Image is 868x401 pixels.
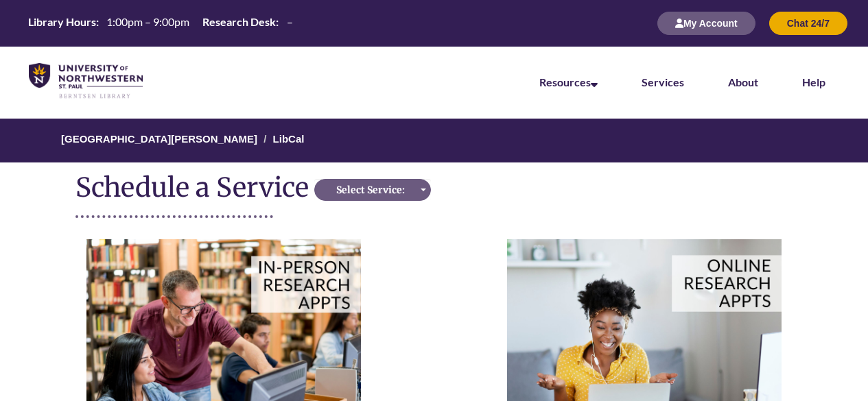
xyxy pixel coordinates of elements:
[29,63,143,99] img: UNWSP Library Logo
[769,17,847,29] a: Chat 24/7
[769,12,847,35] button: Chat 24/7
[642,75,684,88] a: Services
[75,119,793,162] nav: Breadcrumb
[287,15,293,28] span: –
[61,133,257,145] a: [GEOGRAPHIC_DATA][PERSON_NAME]
[657,17,755,29] a: My Account
[23,14,298,31] table: Hours Today
[23,14,298,32] a: Hours Today
[273,133,305,145] a: LibCal
[106,15,189,28] span: 1:00pm – 9:00pm
[539,75,598,88] a: Resources
[314,179,431,201] button: Select Service:
[657,12,755,35] button: My Account
[318,183,423,197] div: Select Service:
[75,173,314,202] div: Schedule a Service
[802,75,825,88] a: Help
[197,14,281,29] th: Research Desk:
[728,75,758,88] a: About
[23,14,101,29] th: Library Hours:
